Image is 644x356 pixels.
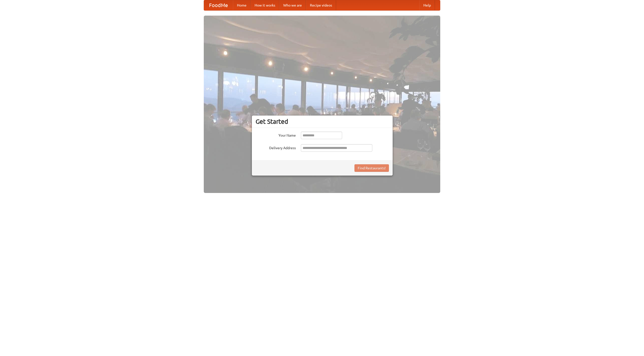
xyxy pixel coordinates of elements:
label: Your Name [256,132,296,138]
a: FoodMe [204,0,233,10]
a: Recipe videos [306,0,336,10]
a: Home [233,0,251,10]
a: Who we are [279,0,306,10]
a: Help [419,0,435,10]
button: Find Restaurants! [354,164,389,172]
a: How it works [251,0,279,10]
label: Delivery Address [256,144,296,150]
h3: Get Started [256,118,389,125]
